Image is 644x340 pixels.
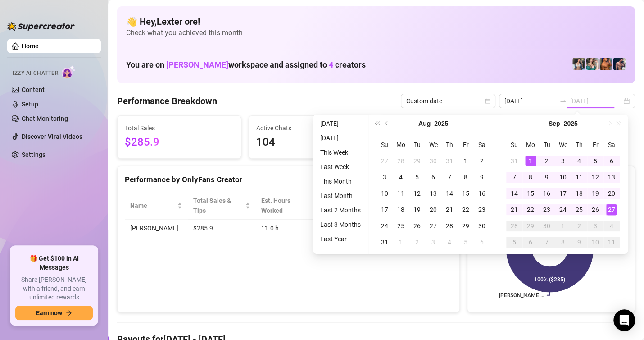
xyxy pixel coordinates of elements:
h4: Performance Breakdown [117,95,217,107]
td: 2025-09-19 [587,185,603,202]
td: 2025-09-07 [506,169,522,185]
div: 6 [428,172,439,183]
div: 5 [460,237,471,248]
td: 11.0 h [256,220,324,237]
div: 30 [476,221,487,231]
img: Katy [572,58,585,70]
th: Sa [603,137,620,153]
td: 2025-08-19 [409,202,425,218]
img: AI Chatter [62,65,76,78]
div: 19 [590,188,601,199]
td: 2025-08-25 [393,218,409,234]
h1: You are on workspace and assigned to creators [126,60,366,70]
td: 2025-09-28 [506,218,522,234]
td: 2025-09-10 [555,169,571,185]
div: 15 [460,188,471,199]
span: Total Sales [125,123,234,133]
div: Open Intercom Messenger [613,309,635,331]
div: 4 [574,156,585,166]
td: 2025-07-27 [376,153,393,169]
span: arrow-right [66,310,72,316]
td: 2025-10-06 [522,234,539,250]
div: 29 [460,221,471,231]
td: 2025-08-29 [458,218,474,234]
li: This Month [317,176,364,187]
span: Name [130,201,175,211]
td: 2025-10-08 [555,234,571,250]
td: 2025-08-16 [474,185,490,202]
div: 31 [379,237,390,248]
div: 1 [460,156,471,166]
div: 9 [541,172,552,183]
img: Axel [613,58,626,70]
td: 2025-10-11 [603,234,620,250]
td: 2025-08-24 [376,218,393,234]
th: Th [571,137,587,153]
td: 2025-08-06 [425,169,441,185]
th: Sa [474,137,490,153]
div: 18 [574,188,585,199]
span: Izzy AI Chatter [13,69,58,78]
td: 2025-08-28 [441,218,458,234]
div: 26 [590,204,601,215]
th: Mo [522,137,539,153]
td: 2025-08-20 [425,202,441,218]
div: 16 [541,188,552,199]
div: 26 [412,221,422,231]
td: 2025-09-29 [522,218,539,234]
th: We [425,137,441,153]
td: 2025-07-29 [409,153,425,169]
th: We [555,137,571,153]
div: 2 [476,156,487,166]
th: Name [125,192,188,220]
span: 104 [256,134,365,151]
td: 2025-08-17 [376,202,393,218]
div: 6 [525,237,536,248]
span: Custom date [406,94,490,108]
span: to [559,97,567,105]
td: 2025-09-14 [506,185,522,202]
div: 24 [558,204,568,215]
input: End date [570,96,621,106]
td: 2025-09-17 [555,185,571,202]
span: swap-right [559,97,567,105]
span: Share [PERSON_NAME] with a friend, and earn unlimited rewards [15,276,93,302]
button: Choose a year [563,115,577,133]
td: 2025-07-31 [441,153,458,169]
div: 8 [525,172,536,183]
div: 11 [606,237,617,248]
div: 21 [444,204,455,215]
img: Zaddy [586,58,599,70]
span: Check what you achieved this month [126,28,626,38]
div: 30 [428,156,439,166]
a: Chat Monitoring [22,115,68,122]
div: 13 [606,172,617,183]
div: 28 [444,221,455,231]
th: Su [376,137,393,153]
img: logo-BBDzfeDw.svg [7,22,75,31]
td: 2025-08-04 [393,169,409,185]
div: 29 [412,156,422,166]
a: Discover Viral Videos [22,133,82,140]
div: 30 [541,221,552,231]
button: Earn nowarrow-right [15,306,93,320]
a: Home [22,42,39,50]
td: 2025-10-01 [555,218,571,234]
td: 2025-08-30 [474,218,490,234]
td: 2025-09-23 [539,202,555,218]
div: 5 [412,172,422,183]
td: 2025-08-27 [425,218,441,234]
th: Fr [458,137,474,153]
td: 2025-08-10 [376,185,393,202]
td: 2025-09-04 [441,234,458,250]
div: 20 [606,188,617,199]
a: Content [22,86,45,93]
button: Choose a month [549,115,560,133]
td: 2025-09-27 [603,202,620,218]
div: 29 [525,221,536,231]
td: 2025-10-05 [506,234,522,250]
text: [PERSON_NAME]… [499,292,544,299]
div: 27 [379,156,390,166]
td: 2025-09-05 [587,153,603,169]
div: 11 [574,172,585,183]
